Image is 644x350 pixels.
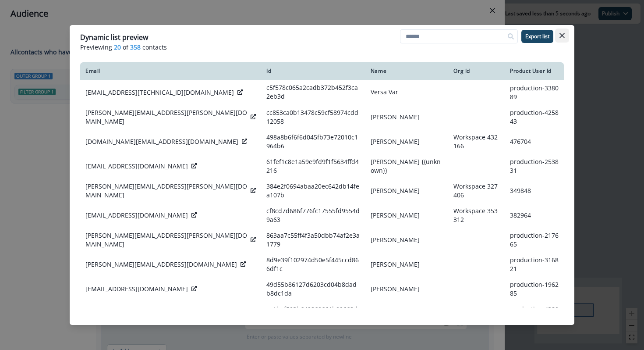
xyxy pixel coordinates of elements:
td: 382964 [505,203,564,228]
td: 498a8b6f6f6d045fb73e72010c1964b6 [261,129,365,154]
p: [EMAIL_ADDRESS][DOMAIN_NAME] [85,162,188,171]
td: 49d55b86127d6203cd04b8dadb8dc1da [261,277,365,301]
td: production-425843 [505,105,564,129]
p: Dynamic list preview [80,32,148,43]
td: 384e2f0694abaa20ec642db14fea107b [261,179,365,203]
td: 61fef1c8e1a59e9fd9f1f5634ffd4216 [261,154,365,179]
span: 20 [114,43,121,52]
td: ec1bef503b642869661b92668dadb0a9 [261,301,365,326]
td: production-253831 [505,154,564,179]
p: [EMAIL_ADDRESS][DOMAIN_NAME] [85,211,188,220]
td: [PERSON_NAME] [365,179,449,203]
td: 863aa7c55ff4f3a50dbb74af2e3a1779 [261,228,365,252]
div: Org Id [453,68,499,75]
p: [EMAIL_ADDRESS][TECHNICAL_ID][DOMAIN_NAME] [85,88,234,97]
td: production-338089 [505,80,564,105]
td: production-438029 [505,301,564,326]
div: Id [266,68,360,75]
td: [PERSON_NAME] [365,129,449,154]
p: [PERSON_NAME][EMAIL_ADDRESS][PERSON_NAME][DOMAIN_NAME] [85,231,247,249]
td: [PERSON_NAME] [365,277,449,301]
td: Versa Var [365,80,449,105]
p: [EMAIL_ADDRESS][DOMAIN_NAME] [85,285,188,293]
p: [DOMAIN_NAME][EMAIL_ADDRESS][DOMAIN_NAME] [85,137,238,146]
td: [PERSON_NAME] [365,203,449,228]
button: Close [555,29,569,43]
p: Previewing of contacts [80,43,564,52]
td: Workspace 327406 [448,179,505,203]
td: production-217665 [505,228,564,252]
td: [PERSON_NAME] [365,228,449,252]
td: production-316821 [505,252,564,277]
td: Workspace 353312 [448,203,505,228]
div: Product User Id [510,68,559,75]
span: 358 [130,43,141,52]
td: [PERSON_NAME] [365,301,449,326]
p: [PERSON_NAME][EMAIL_ADDRESS][PERSON_NAME][DOMAIN_NAME] [85,108,247,126]
td: production-196285 [505,277,564,301]
td: 8d9e39f102974d50e5f445ccd866df1c [261,252,365,277]
td: cc853ca0b13478c59cf58974cdd12058 [261,105,365,129]
div: Name [371,68,443,75]
td: Workspace 432166 [448,129,505,154]
td: c5f578c065a2cadb372b452f3ca2eb3d [261,80,365,105]
td: [PERSON_NAME] [365,252,449,277]
td: [PERSON_NAME] [365,105,449,129]
div: Email [85,68,256,75]
td: 476704 [505,129,564,154]
p: [PERSON_NAME][EMAIL_ADDRESS][PERSON_NAME][DOMAIN_NAME] [85,182,247,200]
td: [PERSON_NAME] {{unknown}} [365,154,449,179]
p: [PERSON_NAME][EMAIL_ADDRESS][DOMAIN_NAME] [85,260,237,269]
td: cf8cd7d686f776fc17555fd9554d9a63 [261,203,365,228]
p: Export list [525,33,549,39]
td: 349848 [505,179,564,203]
button: Export list [521,30,553,43]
